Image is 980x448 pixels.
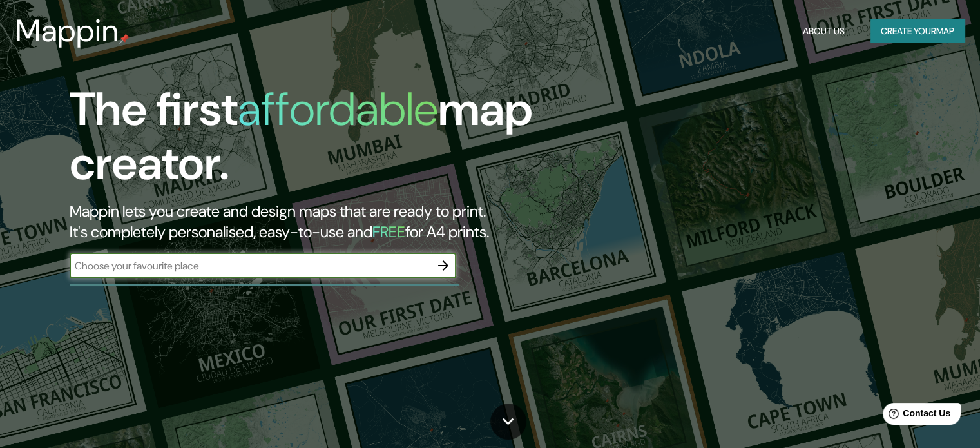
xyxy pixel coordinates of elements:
button: Create yourmap [870,19,965,43]
h2: Mappin lets you create and design maps that are ready to print. It's completely personalised, eas... [70,201,560,242]
h5: FREE [372,222,405,242]
h1: affordable [238,79,438,139]
button: About Us [798,19,850,43]
h3: Mappin [15,13,119,49]
img: mappin-pin [119,34,130,44]
iframe: Help widget launcher [865,398,966,434]
h1: The first map creator. [70,83,560,201]
input: Choose your favourite place [70,258,430,273]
